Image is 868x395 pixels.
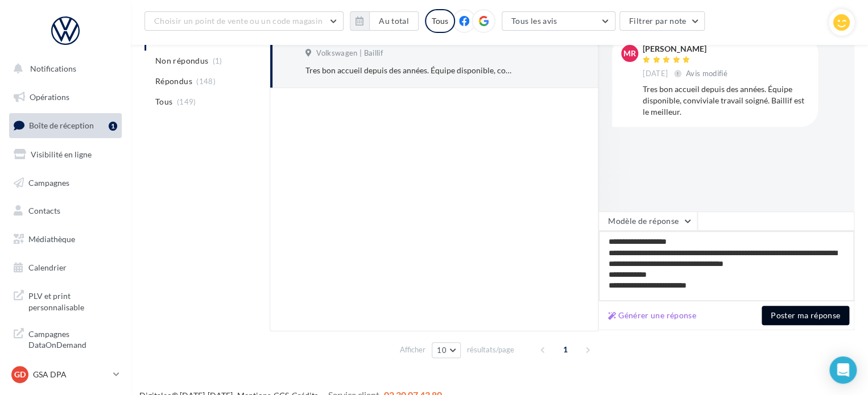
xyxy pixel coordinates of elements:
[305,65,514,76] div: Tres bon accueil depuis des années. Équipe disponible, conviviale travail soigné. Baillif est le ...
[598,211,697,231] button: Modèle de réponse
[7,199,124,223] a: Contacts
[369,11,419,31] button: Au total
[425,9,455,33] div: Tous
[437,346,447,355] span: 10
[28,288,117,313] span: PLV et print personnalisable
[686,69,728,78] span: Avis modifié
[643,84,809,118] div: Tres bon accueil depuis des années. Équipe disponible, conviviale travail soigné. Baillif est le ...
[29,120,94,130] span: Boîte de réception
[502,11,615,31] button: Tous les avis
[7,143,124,167] a: Visibilité en ligne
[432,342,461,358] button: 10
[7,85,124,109] a: Opérations
[28,263,67,272] span: Calendrier
[643,69,668,79] span: [DATE]
[604,309,701,322] button: Générer une réponse
[30,92,69,102] span: Opérations
[7,284,124,317] a: PLV et print personnalisable
[350,11,419,31] button: Au total
[511,16,557,26] span: Tous les avis
[7,113,124,138] a: Boîte de réception1
[144,11,344,31] button: Choisir un point de vente ou un code magasin
[155,96,172,107] span: Tous
[623,48,636,59] span: MR
[28,177,69,187] span: Campagnes
[762,306,849,325] button: Poster ma réponse
[556,340,574,359] span: 1
[31,149,92,159] span: Visibilité en ligne
[155,76,192,87] span: Répondus
[30,64,76,73] span: Notifications
[109,122,117,131] div: 1
[7,171,124,195] a: Campagnes
[155,55,208,66] span: Non répondus
[829,356,857,384] div: Open Intercom Messenger
[9,364,122,385] a: GD GSA DPA
[7,322,124,355] a: Campagnes DataOnDemand
[316,48,383,59] span: Volkswagen | Baillif
[643,45,730,53] div: [PERSON_NAME]
[7,256,124,280] a: Calendrier
[467,344,514,355] span: résultats/page
[400,344,425,355] span: Afficher
[28,206,60,215] span: Contacts
[177,97,196,106] span: (149)
[619,11,705,31] button: Filtrer par note
[213,56,222,65] span: (1)
[28,326,117,351] span: Campagnes DataOnDemand
[7,227,124,251] a: Médiathèque
[33,369,109,380] p: GSA DPA
[196,77,216,86] span: (148)
[154,16,323,26] span: Choisir un point de vente ou un code magasin
[28,234,75,244] span: Médiathèque
[7,57,119,81] button: Notifications
[14,369,26,380] span: GD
